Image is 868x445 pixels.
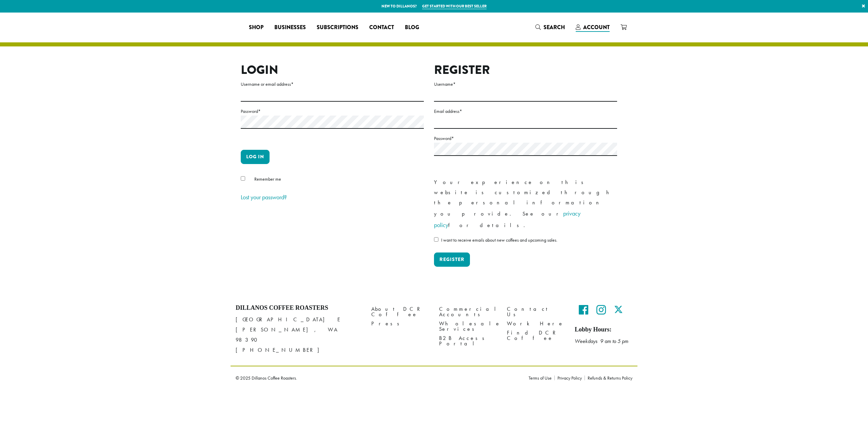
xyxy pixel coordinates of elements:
[434,252,470,267] button: Register
[241,80,424,88] label: Username or email address
[369,23,394,32] span: Contact
[507,328,565,343] a: Find DCR Coffee
[439,334,497,348] a: B2B Access Portal
[434,134,617,143] label: Password
[434,107,617,116] label: Email address
[243,22,269,33] a: Shop
[544,23,565,31] span: Search
[254,176,281,182] span: Remember me
[575,338,628,345] em: Weekdays 9 am to 5 pm
[583,23,610,31] span: Account
[554,376,585,380] a: Privacy Policy
[371,304,429,319] a: About DCR Coffee
[434,177,617,231] p: Your experience on this website is customized through the personal information you provide. See o...
[507,319,565,328] a: Work Here
[241,107,424,116] label: Password
[434,237,438,242] input: I want to receive emails about new coffees and upcoming sales.
[439,304,497,319] a: Commercial Accounts
[434,63,617,77] h2: Register
[274,23,306,32] span: Businesses
[439,319,497,334] a: Wholesale Services
[422,3,487,9] a: Get started with our best seller
[249,23,263,32] span: Shop
[575,326,632,333] h5: Lobby Hours:
[241,63,424,77] h2: Login
[530,22,570,33] a: Search
[434,209,580,229] a: privacy policy
[405,23,419,32] span: Blog
[236,376,518,380] p: © 2025 Dillanos Coffee Roasters.
[507,304,565,319] a: Contact Us
[236,315,361,355] p: [GEOGRAPHIC_DATA] E [PERSON_NAME], WA 98390 [PHONE_NUMBER]
[585,376,632,380] a: Refunds & Returns Policy
[434,80,617,88] label: Username
[317,23,358,32] span: Subscriptions
[371,319,429,328] a: Press
[241,150,270,164] button: Log in
[529,376,554,380] a: Terms of Use
[236,304,361,312] h4: Dillanos Coffee Roasters
[241,193,287,201] a: Lost your password?
[441,237,557,243] span: I want to receive emails about new coffees and upcoming sales.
